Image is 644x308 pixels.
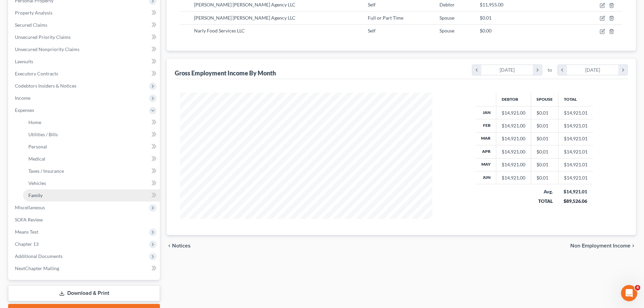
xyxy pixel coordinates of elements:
[23,116,160,128] a: Home
[194,15,295,21] span: [PERSON_NAME] [PERSON_NAME] Agency LLC
[23,165,160,177] a: Taxes / Insurance
[28,156,45,162] span: Medical
[9,214,160,226] a: SOFA Review
[476,171,496,184] th: Jun
[558,171,593,184] td: $14,921.01
[502,110,525,116] div: $14,921.00
[570,243,636,248] button: Non Employment Income chevron_right
[567,65,619,75] div: [DATE]
[476,132,496,145] th: Mar
[15,58,33,64] span: Lawsuits
[618,65,627,75] i: chevron_right
[496,93,531,106] th: Debtor
[167,243,172,248] i: chevron_left
[472,65,481,75] i: chevron_left
[635,285,640,290] span: 4
[621,285,637,301] iframe: Intercom live chat
[15,229,38,235] span: Means Test
[564,188,588,195] div: $14,921.01
[480,28,492,33] span: $0.00
[15,253,63,259] span: Additional Documents
[175,69,276,77] div: Gross Employment Income By Month
[28,144,47,149] span: Personal
[9,262,160,275] a: NextChapter Mailing
[15,83,76,89] span: Codebtors Insiders & Notices
[533,65,542,75] i: chevron_right
[28,168,64,174] span: Taxes / Insurance
[15,241,39,247] span: Chapter 13
[9,7,160,19] a: Property Analysis
[23,141,160,153] a: Personal
[28,132,58,137] span: Utilities / Bills
[502,122,525,129] div: $14,921.00
[28,180,46,186] span: Vehicles
[558,106,593,119] td: $14,921.01
[476,119,496,132] th: Feb
[23,153,160,165] a: Medical
[368,2,376,7] span: Self
[15,22,47,28] span: Secured Claims
[439,2,455,7] span: Debtor
[15,34,71,40] span: Unsecured Priority Claims
[368,15,403,21] span: Full or Part Time
[8,285,160,301] a: Download & Print
[536,148,553,155] div: $0.01
[480,15,492,21] span: $0.01
[502,135,525,142] div: $14,921.00
[558,132,593,145] td: $14,921.01
[536,122,553,129] div: $0.01
[15,71,58,76] span: Executory Contracts
[558,65,567,75] i: chevron_left
[368,28,376,33] span: Self
[15,107,34,113] span: Expenses
[536,174,553,181] div: $0.01
[15,46,79,52] span: Unsecured Nonpriority Claims
[15,10,52,16] span: Property Analysis
[502,148,525,155] div: $14,921.00
[536,198,553,205] div: TOTAL
[558,145,593,158] td: $14,921.01
[28,119,41,125] span: Home
[9,19,160,31] a: Secured Claims
[531,93,558,106] th: Spouse
[194,28,245,33] span: Narly Food Services LLC
[23,177,160,189] a: Vehicles
[536,135,553,142] div: $0.01
[536,161,553,168] div: $0.01
[564,198,588,205] div: $89,526.06
[558,93,593,106] th: Total
[15,95,30,101] span: Income
[480,2,503,7] span: $11,955.00
[15,217,43,222] span: SOFA Review
[502,161,525,168] div: $14,921.00
[481,65,533,75] div: [DATE]
[630,243,636,248] i: chevron_right
[9,31,160,43] a: Unsecured Priority Claims
[548,67,552,73] span: to
[194,2,295,7] span: [PERSON_NAME] [PERSON_NAME] Agency LLC
[558,158,593,171] td: $14,921.01
[439,15,454,21] span: Spouse
[570,243,630,248] span: Non Employment Income
[9,68,160,80] a: Executory Contracts
[9,55,160,68] a: Lawsuits
[28,192,43,198] span: Family
[502,174,525,181] div: $14,921.00
[15,265,59,271] span: NextChapter Mailing
[439,28,454,33] span: Spouse
[476,145,496,158] th: Apr
[167,243,191,248] button: chevron_left Notices
[558,119,593,132] td: $14,921.01
[536,110,553,116] div: $0.01
[23,189,160,202] a: Family
[23,128,160,141] a: Utilities / Bills
[15,205,45,210] span: Miscellaneous
[172,243,191,248] span: Notices
[536,188,553,195] div: Avg.
[476,106,496,119] th: Jan
[9,43,160,55] a: Unsecured Nonpriority Claims
[476,158,496,171] th: May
